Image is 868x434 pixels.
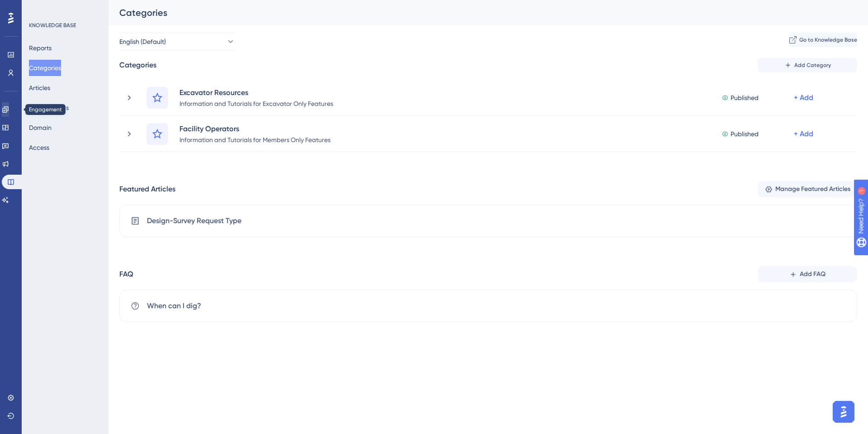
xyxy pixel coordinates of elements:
button: Go to Knowledge Base [789,33,857,47]
span: Add FAQ [800,269,826,280]
span: When can I dig? [147,300,201,311]
button: Manage Featured Articles [758,181,857,197]
div: KNOWLEDGE BASE [29,22,76,29]
div: + Add [794,129,813,139]
button: Domain [29,119,52,136]
button: Reports [29,40,52,56]
span: English (Default) [119,36,166,47]
span: Published [731,92,759,103]
span: Design-Survey Request Type [147,215,241,226]
div: Categories [119,60,156,71]
div: + Add [794,92,813,103]
button: Add FAQ [758,266,857,282]
button: Add Category [758,58,857,72]
button: English (Default) [119,33,235,51]
iframe: UserGuiding AI Assistant Launcher [830,398,857,425]
button: Categories [29,60,61,76]
div: Facility Operators [179,123,331,134]
span: Go to Knowledge Base [799,36,857,43]
div: FAQ [119,269,133,280]
div: Information and Tutorials for Excavator Only Features [179,98,334,109]
span: Manage Featured Articles [775,184,850,195]
button: Access [29,139,49,156]
div: Featured Articles [119,184,175,195]
span: Add Category [794,62,831,69]
div: 1 [63,5,66,12]
button: Articles [29,80,50,96]
div: Categories [119,6,835,19]
span: Published [731,129,759,139]
div: Information and Tutorials for Members Only Features [179,134,331,145]
button: Page Settings [29,100,69,116]
div: Excavator Resources [179,87,334,98]
span: Need Help? [21,2,57,13]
